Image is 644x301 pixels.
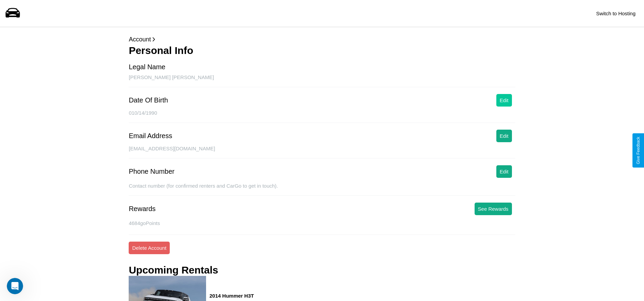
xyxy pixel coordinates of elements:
iframe: Intercom live chat [7,278,23,294]
button: Edit [496,130,512,142]
div: Give Feedback [636,137,641,164]
button: Delete Account [129,242,170,254]
div: [EMAIL_ADDRESS][DOMAIN_NAME] [129,146,515,158]
p: Account [129,34,515,45]
div: Legal Name [129,63,165,71]
button: Edit [496,165,512,178]
h3: Upcoming Rentals [129,264,218,276]
h3: 2014 Hummer H3T [209,293,260,299]
h3: Personal Info [129,45,515,56]
button: Edit [496,94,512,107]
div: Rewards [129,205,155,213]
div: Date Of Birth [129,96,168,104]
div: Phone Number [129,168,174,175]
button: See Rewards [475,203,512,215]
div: [PERSON_NAME] [PERSON_NAME] [129,74,515,87]
button: Switch to Hosting [593,7,639,20]
div: Email Address [129,132,172,140]
div: Contact number (for confirmed renters and CarGo to get in touch). [129,183,515,196]
div: 010/14/1990 [129,110,515,123]
p: 4684 goPoints [129,219,515,228]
